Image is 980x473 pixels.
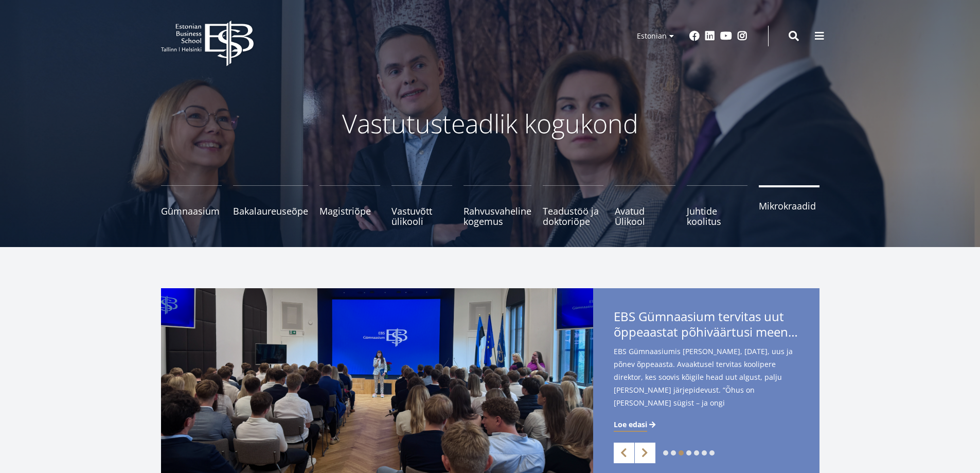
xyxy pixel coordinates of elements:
[319,206,380,216] span: Magistriõpe
[464,206,531,226] span: Rahvusvaheline kogemus
[161,206,222,216] span: Gümnaasium
[679,450,684,456] a: 3
[635,443,655,463] a: Next
[233,185,308,226] a: Bakalaureuseõpe
[319,185,380,226] a: Magistriõpe
[687,206,747,226] span: Juhtide koolitus
[687,185,747,226] a: Juhtide koolitus
[543,185,603,226] a: Teadustöö ja doktoriõpe
[694,450,699,456] a: 5
[218,108,763,139] p: Vastutusteadlik kogukond
[709,450,715,456] a: 7
[689,31,700,41] a: Facebook
[705,31,715,41] a: Linkedin
[615,185,675,226] a: Avatud Ülikool
[615,206,675,226] span: Avatud Ülikool
[737,31,747,41] a: Instagram
[614,419,657,430] a: Loe edasi
[614,419,647,430] span: Loe edasi
[759,185,819,226] a: Mikrokraadid
[720,31,732,41] a: Youtube
[161,185,222,226] a: Gümnaasium
[464,185,531,226] a: Rahvusvaheline kogemus
[391,206,452,226] span: Vastuvõtt ülikooli
[614,309,799,343] span: EBS Gümnaasium tervitas uut
[702,450,707,456] a: 6
[614,345,799,426] span: EBS Gümnaasiumis [PERSON_NAME], [DATE], uus ja põnev õppeaasta. Avaaktusel tervitas koolipere dir...
[391,185,452,226] a: Vastuvõtt ülikooli
[614,324,799,340] span: õppeaastat põhiväärtusi meenutades
[671,450,676,456] a: 2
[614,443,634,463] a: Previous
[759,201,819,211] span: Mikrokraadid
[233,206,308,216] span: Bakalaureuseõpe
[686,450,691,456] a: 4
[543,206,603,226] span: Teadustöö ja doktoriõpe
[663,450,668,456] a: 1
